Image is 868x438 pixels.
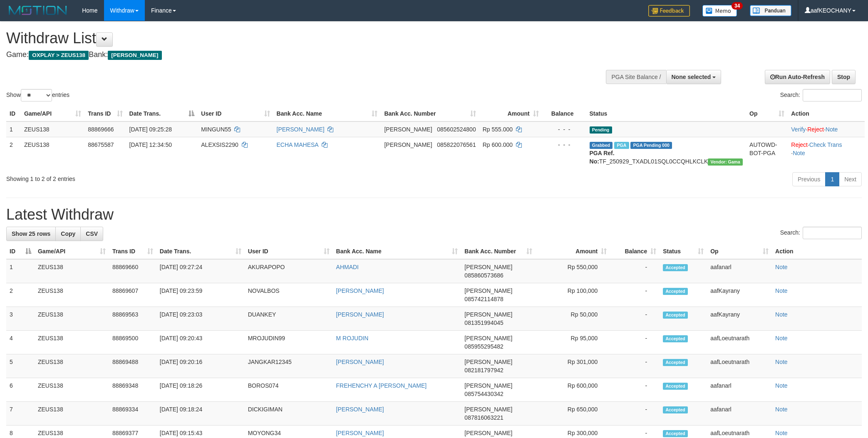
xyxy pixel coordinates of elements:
td: 88869334 [109,402,156,426]
th: Op: activate to sort column ascending [707,244,772,259]
th: Bank Acc. Number: activate to sort column ascending [461,244,536,259]
h4: Game: Bank: [6,51,570,59]
a: Show 25 rows [6,227,56,241]
td: ZEUS138 [35,283,109,307]
td: Rp 50,000 [536,307,610,331]
td: 88869488 [109,354,156,378]
a: Verify [791,126,806,133]
td: 88869563 [109,307,156,331]
a: [PERSON_NAME] [336,359,384,365]
td: [DATE] 09:23:03 [156,307,245,331]
a: Copy [55,227,81,241]
span: MINGUN55 [201,126,231,133]
td: ZEUS138 [35,402,109,426]
span: PGA Pending [630,142,672,149]
td: 88869500 [109,331,156,354]
div: - - - [546,125,583,134]
a: [PERSON_NAME] [336,287,384,294]
td: 7 [6,402,35,426]
th: Status: activate to sort column ascending [660,244,707,259]
td: aafKayrany [707,307,772,331]
td: DICKIGIMAN [245,402,333,426]
img: Button%20Memo.svg [702,5,737,17]
h1: Withdraw List [6,30,570,47]
div: Showing 1 to 2 of 2 entries [6,171,355,183]
span: [PERSON_NAME] [464,264,512,270]
span: Copy 085822076561 to clipboard [437,141,476,148]
th: Amount: activate to sort column ascending [536,244,610,259]
td: TF_250929_TXADL01SQL0CCQHLKCLK [586,137,746,169]
img: panduan.png [750,5,791,16]
td: - [610,354,660,378]
input: Search: [803,227,862,239]
a: Next [839,172,862,186]
a: Check Trans [809,141,842,148]
th: User ID: activate to sort column ascending [245,244,333,259]
a: Run Auto-Refresh [765,70,830,84]
td: MROJUDIN99 [245,331,333,354]
td: - [610,378,660,402]
img: Feedback.jpg [648,5,690,17]
td: 5 [6,354,35,378]
span: Accepted [663,406,688,413]
th: ID [6,106,21,121]
a: Reject [807,126,824,133]
span: 88869666 [88,126,114,133]
a: Note [775,406,788,413]
span: ALEXSIS2290 [201,141,238,148]
b: PGA Ref. No: [590,150,615,165]
a: 1 [825,172,839,186]
td: aafLoeutnarath [707,354,772,378]
span: Accepted [663,312,688,319]
td: - [610,402,660,426]
td: AUTOWD-BOT-PGA [746,137,788,169]
th: Date Trans.: activate to sort column ascending [156,244,245,259]
span: Copy 085955295482 to clipboard [464,343,503,350]
td: NOVALBOS [245,283,333,307]
td: aafanarl [707,259,772,283]
td: [DATE] 09:20:43 [156,331,245,354]
td: 4 [6,331,35,354]
td: · · [788,137,865,169]
input: Search: [803,89,862,101]
span: Accepted [663,383,688,390]
td: 88869348 [109,378,156,402]
td: [DATE] 09:18:24 [156,402,245,426]
th: Trans ID: activate to sort column ascending [109,244,156,259]
span: [PERSON_NAME] [464,287,512,294]
th: Action [772,244,862,259]
td: ZEUS138 [35,354,109,378]
span: Copy 085754430342 to clipboard [464,391,503,397]
img: MOTION_logo.png [6,4,69,17]
td: 88869660 [109,259,156,283]
td: Rp 600,000 [536,378,610,402]
td: 3 [6,307,35,331]
a: Previous [792,172,826,186]
span: [PERSON_NAME] [464,382,512,389]
th: Balance [542,106,586,121]
span: OXPLAY > ZEUS138 [29,51,89,60]
td: Rp 95,000 [536,331,610,354]
span: [PERSON_NAME] [464,359,512,365]
td: - [610,331,660,354]
td: Rp 100,000 [536,283,610,307]
a: FREHENCHY A [PERSON_NAME] [336,382,427,389]
span: [PERSON_NAME] [464,335,512,341]
span: [PERSON_NAME] [464,430,512,436]
td: [DATE] 09:20:16 [156,354,245,378]
td: ZEUS138 [35,331,109,354]
a: [PERSON_NAME] [336,430,384,436]
th: Op: activate to sort column ascending [746,106,788,121]
td: aafKayrany [707,283,772,307]
td: ZEUS138 [35,378,109,402]
select: Showentries [21,89,52,101]
span: Copy 082181797942 to clipboard [464,367,503,374]
td: ZEUS138 [21,121,84,137]
a: ECHA MAHESA [277,141,318,148]
a: Note [775,264,788,270]
a: Note [826,126,838,133]
a: Note [775,311,788,318]
span: Copy 087816063221 to clipboard [464,414,503,421]
td: 88869607 [109,283,156,307]
span: 34 [732,2,743,10]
